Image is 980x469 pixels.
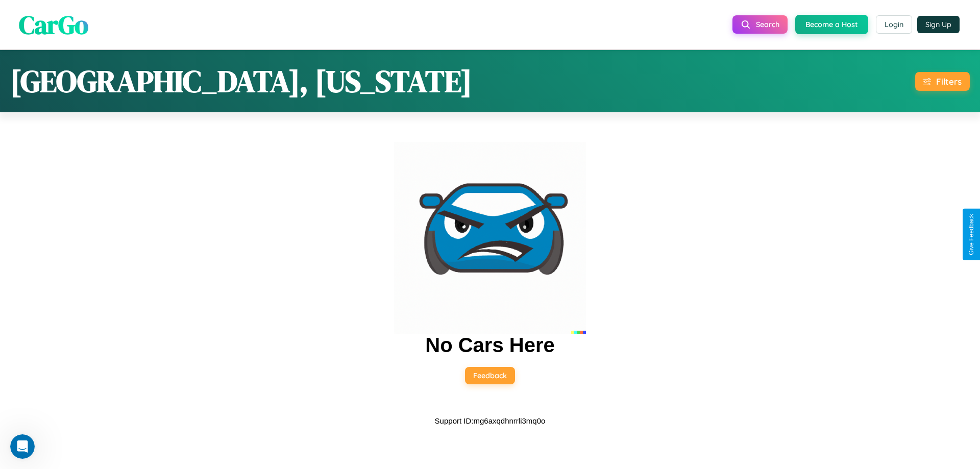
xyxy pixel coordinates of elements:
button: Filters [915,72,970,91]
button: Search [732,15,788,34]
p: Support ID: mg6axqdhnrrli3mq0o [435,414,546,428]
div: Filters [936,76,962,87]
iframe: Intercom live chat [10,434,35,459]
button: Sign Up [917,16,960,33]
button: Become a Host [795,15,868,34]
h2: No Cars Here [425,334,554,357]
button: Login [876,15,912,34]
img: car [394,142,586,334]
span: Search [756,20,779,29]
h1: [GEOGRAPHIC_DATA], [US_STATE] [10,60,472,102]
div: Give Feedback [968,214,975,255]
span: CarGo [19,7,88,42]
button: Feedback [465,367,515,384]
